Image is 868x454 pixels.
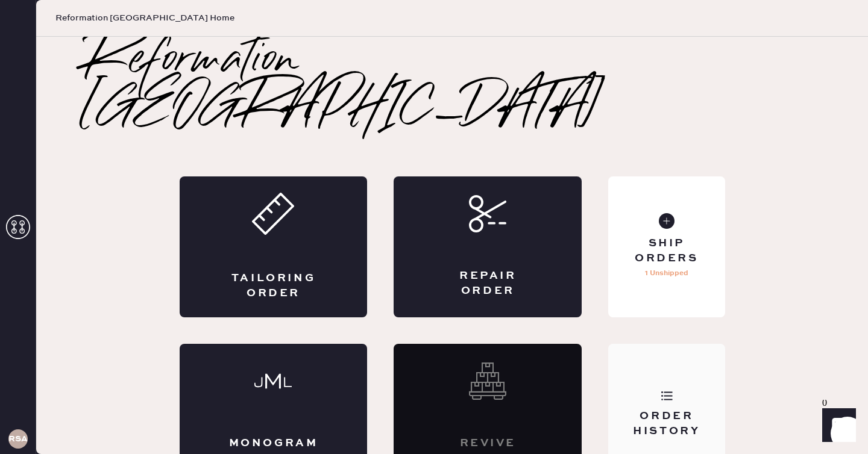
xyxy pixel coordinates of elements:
[55,12,234,24] span: Reformation [GEOGRAPHIC_DATA] Home
[618,236,715,266] div: Ship Orders
[442,269,533,299] div: Repair Order
[228,271,319,301] div: Tailoring Order
[645,266,688,281] p: 1 Unshipped
[84,37,820,133] h2: Reformation [GEOGRAPHIC_DATA]
[811,400,863,452] iframe: Front Chat
[8,435,28,443] h3: RSA
[618,409,715,439] div: Order History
